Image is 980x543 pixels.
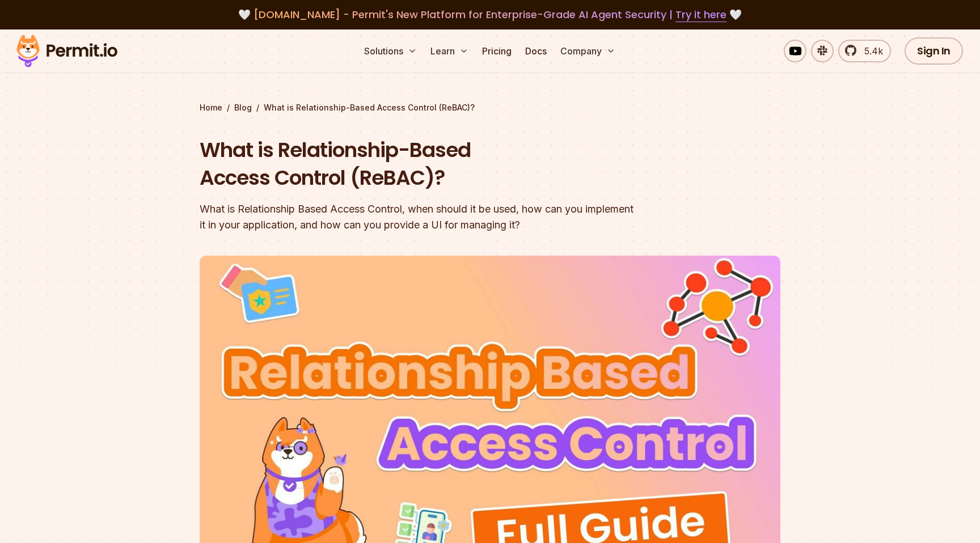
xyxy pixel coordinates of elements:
button: Learn [426,40,473,62]
button: Solutions [360,40,421,62]
div: 🤍 🤍 [27,7,953,23]
img: Permit logo [11,32,122,70]
div: What is Relationship Based Access Control, when should it be used, how can you implement it in yo... [200,201,635,233]
span: 5.4k [857,44,883,58]
a: Docs [521,40,551,62]
a: 5.4k [838,40,891,62]
div: / / [200,102,780,113]
a: Try it here [675,7,726,22]
a: Blog [234,102,252,113]
a: Pricing [478,40,516,62]
button: Company [556,40,620,62]
span: [DOMAIN_NAME] - Permit's New Platform for Enterprise-Grade AI Agent Security | [254,7,726,22]
a: Sign In [905,37,963,65]
a: Home [200,102,222,113]
h1: What is Relationship-Based Access Control (ReBAC)? [200,136,635,192]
